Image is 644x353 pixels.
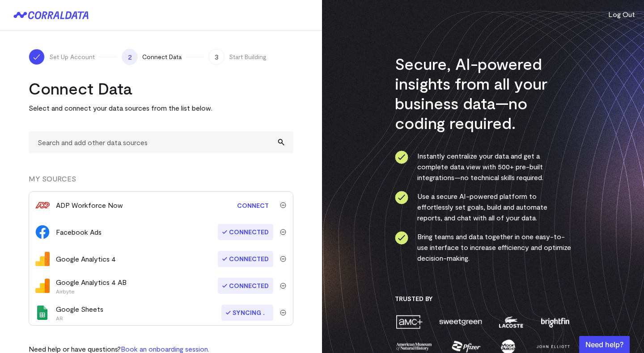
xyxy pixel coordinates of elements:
[208,49,225,65] span: 3
[218,224,273,240] span: Connected
[29,103,293,113] p: Select and connect your data sources from the list below.
[56,200,123,211] div: ADP Workforce Now
[229,52,267,61] span: Start Building
[29,78,293,98] h2: Connect Data
[395,151,572,183] li: Instantly centralize your data and get a complete data view with 500+ pre-built integrations—no t...
[56,314,103,322] p: AR
[142,52,182,61] span: Connect Data
[280,310,286,316] img: trash-40e54a27.svg
[395,191,408,204] img: ico-check-circle-4b19435c.svg
[438,314,483,330] img: sweetgreen-1d1fb32c.png
[280,283,286,289] img: trash-40e54a27.svg
[56,304,103,322] div: Google Sheets
[35,306,50,320] img: google_sheets-5a4bad8e.svg
[498,314,524,330] img: lacoste-7a6b0538.png
[35,202,50,209] img: adp_workforce_now-bfdfed5b.svg
[29,173,293,191] div: MY SOURCES
[395,54,572,133] h3: Secure, AI-powered insights from all your business data—no coding required.
[608,9,635,20] button: Log Out
[395,314,424,330] img: amc-0b11a8f1.png
[35,252,50,266] img: google_analytics_4-4ee20295.svg
[29,131,293,153] input: Search and add other data sources
[280,229,286,235] img: trash-40e54a27.svg
[395,151,408,164] img: ico-check-circle-4b19435c.svg
[218,251,273,267] span: Connected
[280,256,286,262] img: trash-40e54a27.svg
[539,314,571,330] img: brightfin-a251e171.png
[56,277,127,295] div: Google Analytics 4 AB
[121,344,209,353] a: Book an onboarding session.
[56,227,102,237] div: Facebook Ads
[49,52,95,61] span: Set Up Account
[221,305,273,321] span: Syncing
[395,295,572,303] h3: Trusted By
[280,202,286,208] img: trash-40e54a27.svg
[56,288,127,295] p: Airbyte
[233,197,273,214] a: Connect
[122,49,138,65] span: 2
[32,52,41,61] img: ico-check-white-5ff98cb1.svg
[218,278,273,294] span: Connected
[35,225,50,239] img: facebook_ads-56946ca1.svg
[395,191,572,223] li: Use a secure AI-powered platform to effortlessly set goals, build and automate reports, and chat ...
[395,231,572,263] li: Bring teams and data together in one easy-to-use interface to increase efficiency and optimize de...
[35,279,50,293] img: google_analytics_4-fc05114a.png
[56,254,116,264] div: Google Analytics 4
[395,231,408,245] img: ico-check-circle-4b19435c.svg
